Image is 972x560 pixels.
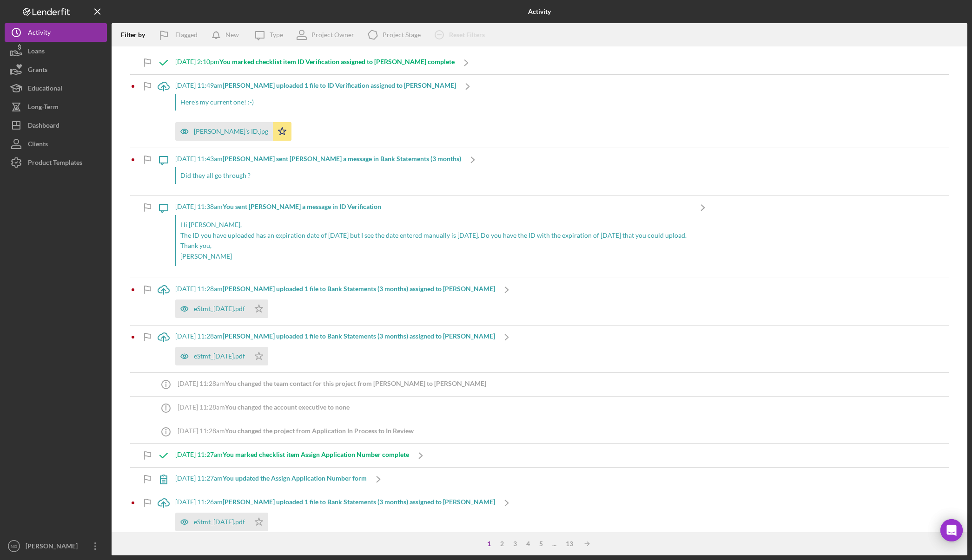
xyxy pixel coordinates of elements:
div: [DATE] 11:27am [175,451,409,458]
b: [PERSON_NAME] uploaded 1 file to Bank Statements (3 months) assigned to [PERSON_NAME] [223,498,495,506]
b: [PERSON_NAME] sent [PERSON_NAME] a message in Bank Statements (3 months) [223,155,461,163]
p: Thank you, [180,241,687,251]
div: Open Intercom Messenger [940,519,963,541]
div: 1 [483,540,496,547]
p: Hi [PERSON_NAME], [180,220,687,230]
a: [DATE] 11:27amYou updated the Assign Application Number form [152,468,390,491]
b: You changed the team contact for this project from [PERSON_NAME] to [PERSON_NAME] [225,379,486,387]
a: [DATE] 2:10pmYou marked checklist item ID Verification assigned to [PERSON_NAME] complete [152,51,478,74]
div: Here's my current one! :-) [175,94,456,111]
button: Grants [5,60,107,79]
div: [DATE] 11:28am [178,404,350,411]
div: Long-Term [28,98,59,118]
button: NG[PERSON_NAME] [5,537,107,555]
div: 2 [496,540,509,547]
div: [DATE] 11:28am [178,380,486,387]
div: Activity [28,23,51,44]
div: eStmt_[DATE].pdf [194,305,245,313]
div: [PERSON_NAME]'s ID.jpg [194,128,268,135]
b: You updated the Assign Application Number form [223,474,367,482]
div: [DATE] 11:38am [175,203,691,210]
div: eStmt_[DATE].pdf [194,518,245,526]
b: You marked checklist item Assign Application Number complete [223,450,409,458]
div: Clients [28,135,48,156]
div: [DATE] 11:28am [175,332,495,340]
b: You changed the project from Application In Process to In Review [225,427,414,435]
div: 3 [509,540,522,547]
div: Type [270,31,283,39]
button: New [207,26,248,44]
div: Educational [28,79,62,100]
div: [DATE] 11:28am [178,427,414,435]
div: eStmt_[DATE].pdf [194,352,245,360]
div: [DATE] 2:10pm [175,58,455,65]
div: ... [548,540,561,547]
div: [DATE] 11:27am [175,475,367,482]
div: 4 [522,540,535,547]
b: [PERSON_NAME] uploaded 1 file to ID Verification assigned to [PERSON_NAME] [223,81,456,89]
button: Educational [5,79,107,98]
button: eStmt_[DATE].pdf [175,513,268,531]
div: [DATE] 11:26am [175,498,495,506]
a: [DATE] 11:38amYou sent [PERSON_NAME] a message in ID VerificationHi [PERSON_NAME],The ID you have... [152,196,714,278]
div: Filter by [121,31,152,39]
button: Loans [5,42,107,60]
b: You marked checklist item ID Verification assigned to [PERSON_NAME] complete [219,58,455,65]
b: You sent [PERSON_NAME] a message in ID Verification [223,202,381,210]
a: [DATE] 11:26am[PERSON_NAME] uploaded 1 file to Bank Statements (3 months) assigned to [PERSON_NAM... [152,491,518,538]
p: [PERSON_NAME] [180,251,687,261]
button: Activity [5,23,107,42]
button: Long-Term [5,98,107,116]
div: [DATE] 11:49am [175,82,456,89]
div: Loans [28,42,45,63]
button: Clients [5,135,107,153]
button: [PERSON_NAME]'s ID.jpg [175,122,291,141]
div: 5 [535,540,548,547]
div: Dashboard [28,116,60,137]
div: Flagged [175,26,198,44]
button: Reset Filters [428,26,494,44]
a: [DATE] 11:43am[PERSON_NAME] sent [PERSON_NAME] a message in Bank Statements (3 months)Did they al... [152,148,484,195]
button: Flagged [152,26,207,44]
b: Activity [528,8,551,15]
text: NG [11,544,17,549]
a: [DATE] 11:27amYou marked checklist item Assign Application Number complete [152,444,432,467]
button: eStmt_[DATE].pdf [175,300,268,318]
a: [DATE] 11:49am[PERSON_NAME] uploaded 1 file to ID Verification assigned to [PERSON_NAME]Here's my... [152,75,479,148]
div: Product Templates [28,153,82,174]
div: Project Owner [311,31,354,39]
div: [DATE] 11:43am [175,155,461,163]
b: You changed the account executive to none [225,403,350,411]
button: Product Templates [5,153,107,172]
b: [PERSON_NAME] uploaded 1 file to Bank Statements (3 months) assigned to [PERSON_NAME] [223,332,495,340]
div: Grants [28,60,47,81]
b: [PERSON_NAME] uploaded 1 file to Bank Statements (3 months) assigned to [PERSON_NAME] [223,285,495,293]
div: New [225,26,239,44]
button: eStmt_[DATE].pdf [175,347,268,365]
div: Project Stage [383,31,421,39]
a: [DATE] 11:28am[PERSON_NAME] uploaded 1 file to Bank Statements (3 months) assigned to [PERSON_NAM... [152,326,518,372]
div: Reset Filters [449,26,485,44]
div: Did they all go through ? [175,167,461,184]
div: [PERSON_NAME] [23,537,84,558]
button: Dashboard [5,116,107,135]
div: 13 [561,540,578,547]
a: [DATE] 11:28am[PERSON_NAME] uploaded 1 file to Bank Statements (3 months) assigned to [PERSON_NAM... [152,278,518,325]
div: [DATE] 11:28am [175,285,495,293]
p: The ID you have uploaded has an expiration date of [DATE] but I see the date entered manually is ... [180,230,687,241]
